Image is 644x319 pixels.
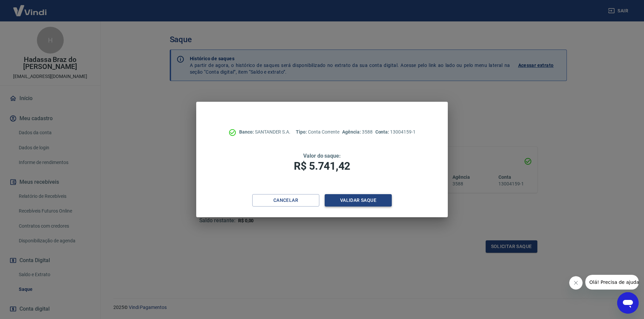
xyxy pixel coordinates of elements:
[375,129,390,135] span: Conta:
[252,194,319,207] button: Cancelar
[585,275,639,290] iframe: Mensagem da empresa
[375,129,416,136] p: 13004159-1
[294,160,350,172] span: R$ 5.741,42
[569,276,583,290] iframe: Fechar mensagem
[239,129,255,135] span: Banco:
[617,292,639,314] iframe: Botão para abrir a janela de mensagens
[325,194,392,207] button: Validar saque
[4,5,56,10] span: Olá! Precisa de ajuda?
[239,129,290,136] p: SANTANDER S.A.
[296,129,308,135] span: Tipo:
[342,129,372,136] p: 3588
[303,153,341,159] span: Valor do saque:
[296,129,339,136] p: Conta Corrente
[342,129,362,135] span: Agência:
